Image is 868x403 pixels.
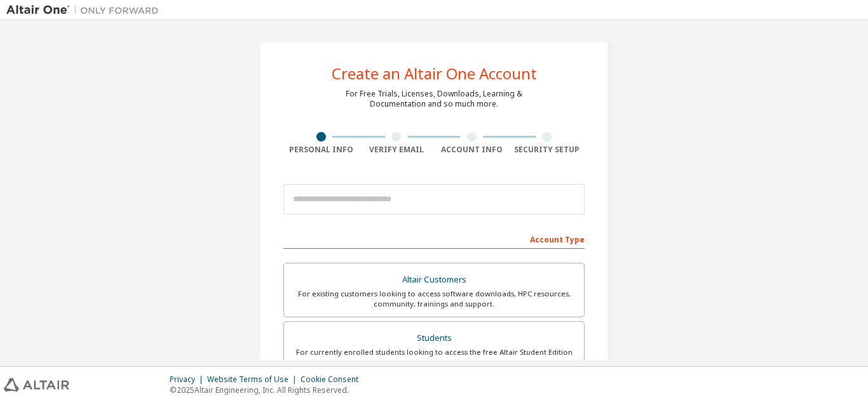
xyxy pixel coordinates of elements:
div: Account Info [434,145,510,155]
p: © 2025 Altair Engineering, Inc. All Rights Reserved. [170,385,366,395]
div: Verify Email [359,145,435,155]
div: Privacy [170,374,207,385]
div: For existing customers looking to access software downloads, HPC resources, community, trainings ... [292,289,576,309]
div: Personal Info [283,145,359,155]
div: For Free Trials, Licenses, Downloads, Learning & Documentation and so much more. [346,89,522,109]
div: Account Type [283,228,585,249]
div: Create an Altair One Account [332,66,537,81]
div: Security Setup [510,145,585,155]
div: Website Terms of Use [207,374,301,385]
img: Altair One [6,4,165,17]
img: altair_logo.svg [4,378,69,392]
div: Students [292,329,576,347]
div: For currently enrolled students looking to access the free Altair Student Edition bundle and all ... [292,347,576,367]
div: Altair Customers [292,271,576,289]
div: Cookie Consent [301,374,366,385]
